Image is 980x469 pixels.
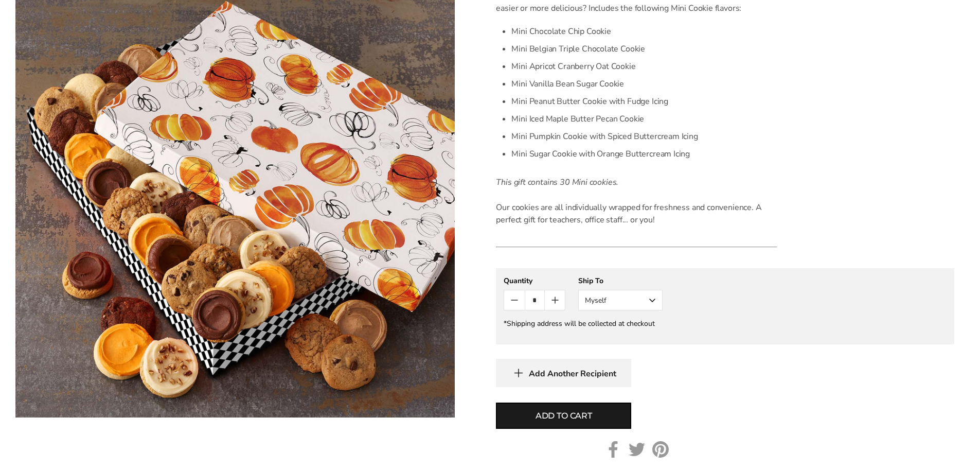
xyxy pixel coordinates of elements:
li: Mini Peanut Butter Cookie with Fudge Icing [511,93,777,110]
li: Mini Belgian Triple Chocolate Cookie [511,40,777,58]
em: This gift contains 30 Mini cookies. [496,177,618,188]
div: Quantity [504,276,565,286]
li: Mini Apricot Cranberry Oat Cookie [511,58,777,75]
li: Mini Iced Maple Butter Pecan Cookie [511,110,777,128]
div: Ship To [578,276,663,286]
input: Quantity [525,290,545,310]
li: Mini Vanilla Bean Sugar Cookie [511,75,777,93]
gfm-form: New recipient [496,268,954,344]
li: Mini Sugar Cookie with Orange Buttercream Icing [511,145,777,163]
button: Add Another Recipient [496,359,631,387]
a: Facebook [605,441,621,458]
span: Add Another Recipient [529,369,616,379]
span: Add to cart [536,410,592,422]
li: Mini Chocolate Chip Cookie [511,23,777,40]
a: Pinterest [652,441,669,458]
button: Add to cart [496,403,631,429]
iframe: Sign Up via Text for Offers [8,430,106,461]
button: Myself [578,290,663,310]
div: *Shipping address will be collected at checkout [504,319,947,328]
li: Mini Pumpkin Cookie with Spiced Buttercream Icing [511,128,777,145]
button: Count minus [504,290,524,310]
a: Twitter [629,441,645,458]
p: Our cookies are all individually wrapped for freshness and convenience. A perfect gift for teache... [496,201,777,226]
button: Count plus [545,290,565,310]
